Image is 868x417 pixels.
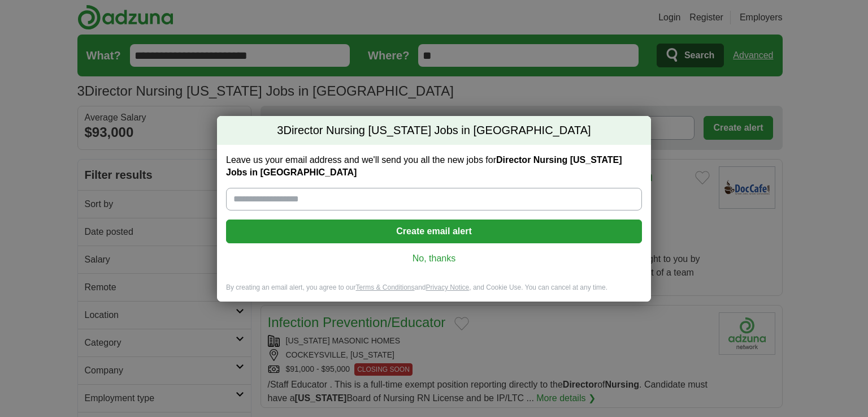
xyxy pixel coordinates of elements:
[226,220,642,243] button: Create email alert
[217,116,651,145] h2: Director Nursing [US_STATE] Jobs in [GEOGRAPHIC_DATA]
[355,283,414,291] a: Terms & Conditions
[426,283,470,291] a: Privacy Notice
[217,283,651,302] div: By creating an email alert, you agree to our and , and Cookie Use. You can cancel at any time.
[226,154,642,179] label: Leave us your email address and we'll send you all the new jobs for
[235,252,633,265] a: No, thanks
[277,123,283,139] span: 3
